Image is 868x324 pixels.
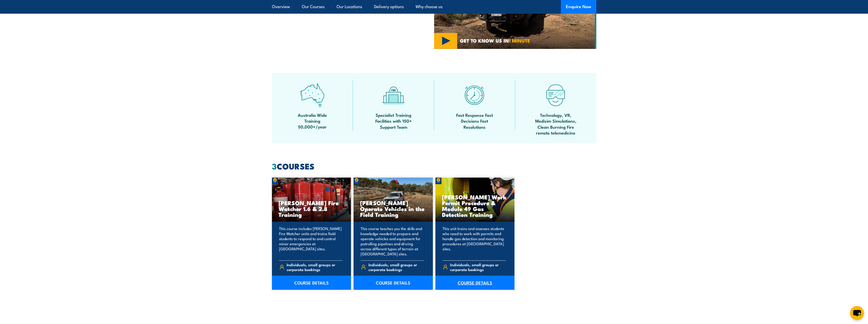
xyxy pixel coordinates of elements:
[442,226,506,256] p: This unit trains and assesses students who need to work with permits and handle gas detection and...
[509,37,530,44] strong: 1 MINUTE
[435,276,515,290] a: COURSE DETAILS
[287,262,342,272] span: Individuals, small groups or corporate bookings
[381,83,405,107] img: facilities-icon
[533,112,579,136] span: Technology, VR, Medisim Simulations, Clean Burning Fire remote telemedicine
[544,83,568,107] img: tech-icon
[272,160,277,172] strong: 3
[300,83,324,107] img: auswide-icon
[272,276,351,290] a: COURSE DETAILS
[460,38,530,43] span: GET TO KNOW US IN
[279,226,343,256] p: This course includes [PERSON_NAME] Fire Watcher units and trains field students to respond to and...
[850,306,864,320] button: chat-button
[368,262,424,272] span: Individuals, small groups or corporate bookings
[272,162,596,169] h2: COURSES
[360,200,426,217] h3: [PERSON_NAME] Operate Vehicles in the Field Training
[361,226,424,256] p: This course teaches you the skills and knowledge needed to prepare and operate vehicles and equip...
[290,112,335,130] span: Australia Wide Training 50,000+/year
[452,112,497,130] span: Fast Response Fast Decisions Fast Resolutions
[450,262,506,272] span: Individuals, small groups or corporate bookings
[371,112,416,130] span: Specialist Training Facilities with 150+ Support Team
[279,200,345,217] h3: [PERSON_NAME] Fire Watcher 1.6 & 2.8 Training
[354,276,433,290] a: COURSE DETAILS
[442,194,508,217] h3: [PERSON_NAME] Work Permit Procedure & Module 49 Gas Detection Training
[463,83,487,107] img: fast-icon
